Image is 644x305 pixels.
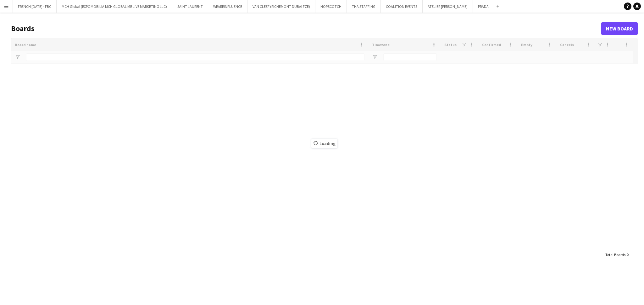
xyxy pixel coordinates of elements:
[605,252,625,257] span: Total Boards
[172,0,208,13] button: SAINT LAURENT
[347,0,381,13] button: THA STAFFING
[208,0,247,13] button: WEAREINFLUENCE
[57,0,172,13] button: MCH Global (EXPOMOBILIA MCH GLOBAL ME LIVE MARKETING LLC)
[381,0,423,13] button: COALITION EVENTS
[315,0,347,13] button: HOPSCOTCH
[423,0,473,13] button: ATELIER [PERSON_NAME]
[11,24,601,33] h1: Boards
[311,139,337,148] span: Loading
[13,0,57,13] button: FRENCH [DATE] - FBC
[626,252,628,257] span: 0
[247,0,315,13] button: VAN CLEEF (RICHEMONT DUBAI FZE)
[601,22,638,35] a: New Board
[473,0,494,13] button: PRADA
[605,249,628,261] div: :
